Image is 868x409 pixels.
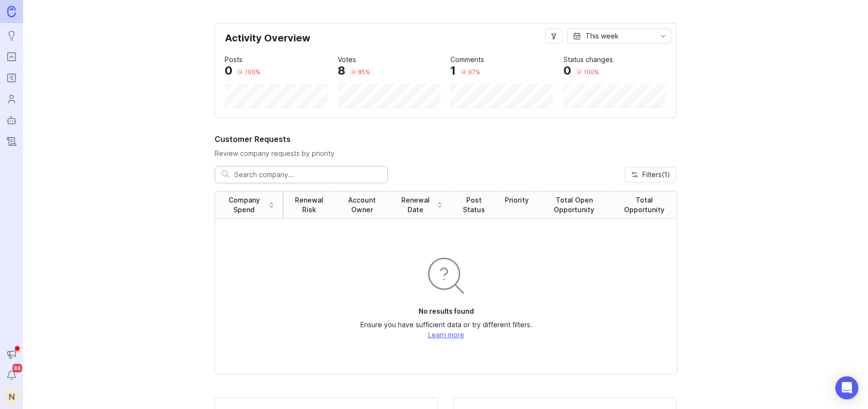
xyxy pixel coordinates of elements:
[358,68,370,76] div: 85 %
[642,170,670,179] span: Filters
[625,167,677,182] button: Filters(1)
[563,54,613,65] div: Status changes
[655,32,671,40] svg: toggle icon
[563,65,571,77] div: 0
[3,345,20,363] button: Announcements
[3,112,20,129] a: Autopilot
[468,68,480,76] div: 97 %
[225,54,243,65] div: Posts
[338,54,356,65] div: Votes
[835,376,858,399] div: Open Intercom Messenger
[234,169,381,180] input: Search company...
[450,54,484,65] div: Comments
[584,68,599,76] div: 100 %
[3,69,20,87] a: Roadmaps
[459,195,489,215] div: Post Status
[619,195,669,215] div: Total Opportunity
[7,6,16,17] img: Canny Home
[225,65,232,77] div: 0
[3,27,20,44] a: Ideas
[586,31,619,41] div: This week
[544,195,604,215] div: Total Open Opportunity
[3,90,20,108] a: Users
[338,65,345,77] div: 8
[13,364,22,372] span: 99
[419,307,474,316] p: No results found
[215,133,677,145] h2: Customer Requests
[360,320,532,330] p: Ensure you have sufficient data or try different filters.
[3,48,20,65] a: Portal
[428,331,464,339] a: Learn more
[397,195,434,215] div: Renewal Date
[225,33,666,51] div: Activity Overview
[3,367,20,384] button: Notifications
[505,195,529,205] div: Priority
[223,195,266,215] div: Company Spend
[3,388,20,405] button: N
[450,65,456,77] div: 1
[343,195,382,215] div: Account Owner
[245,68,260,76] div: 100 %
[215,149,677,158] p: Review company requests by priority
[291,195,327,215] div: Renewal Risk
[662,170,670,179] span: ( 1 )
[423,253,469,299] img: svg+xml;base64,PHN2ZyB3aWR0aD0iOTYiIGhlaWdodD0iOTYiIGZpbGw9Im5vbmUiIHhtbG5zPSJodHRwOi8vd3d3LnczLm...
[3,133,20,150] a: Changelog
